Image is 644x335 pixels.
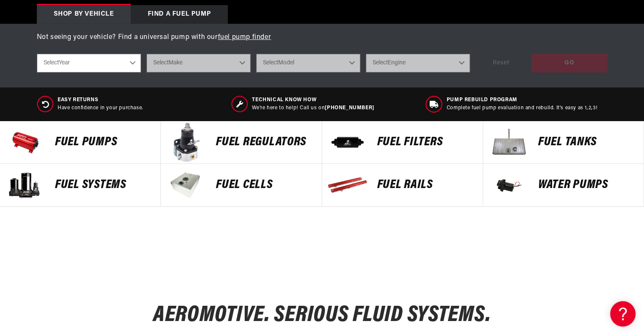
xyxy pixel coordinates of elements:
p: Fuel Tanks [538,136,635,149]
img: FUEL Cells [165,164,207,206]
a: FUEL Cells FUEL Cells [161,164,322,207]
h2: AEROMOTIVE. SERIOUS FLUID SYSTEMS. [153,305,491,325]
p: FUEL Cells [216,179,313,191]
img: Fuel Systems [4,164,47,206]
a: FUEL FILTERS FUEL FILTERS [322,121,483,164]
p: Water Pumps [538,179,635,191]
img: FUEL REGULATORS [165,121,207,163]
a: fuel pump finder [218,34,271,41]
select: Year [37,54,141,72]
p: Fuel Pumps [55,136,152,149]
a: Fuel Tanks Fuel Tanks [483,121,644,164]
img: Fuel Pumps [4,121,47,163]
p: FUEL FILTERS [377,136,474,149]
select: Engine [366,54,470,72]
img: Fuel Tanks [487,121,530,163]
div: Shop by vehicle [37,5,131,24]
span: Pump Rebuild program [447,97,598,104]
p: Fuel Systems [55,179,152,191]
a: Water Pumps Water Pumps [483,164,644,207]
p: FUEL Rails [377,179,474,191]
a: FUEL Rails FUEL Rails [322,164,483,207]
select: Make [146,54,251,72]
img: FUEL FILTERS [326,121,369,163]
p: We’re here to help! Call us on [252,105,374,112]
select: Model [256,54,360,72]
a: [PHONE_NUMBER] [325,105,374,111]
img: Water Pumps [487,164,530,206]
div: Find a Fuel Pump [131,5,228,24]
span: Technical Know How [252,97,374,104]
p: Complete fuel pump evaluation and rebuild. It's easy as 1,2,3! [447,105,598,112]
p: FUEL REGULATORS [216,136,313,149]
p: Have confidence in your purchase. [58,105,143,112]
a: FUEL REGULATORS FUEL REGULATORS [161,121,322,164]
span: Easy Returns [58,97,143,104]
p: Not seeing your vehicle? Find a universal pump with our [37,32,608,43]
img: FUEL Rails [326,164,369,206]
